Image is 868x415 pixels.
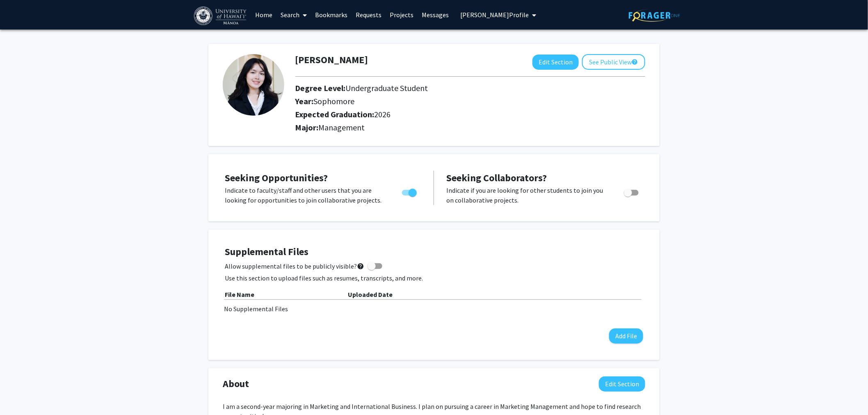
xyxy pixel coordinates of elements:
span: Undergraduate Student [346,83,428,93]
button: Add File [609,328,643,344]
button: Edit Section [532,55,579,70]
iframe: Chat [6,378,35,409]
span: Allow supplemental files to be publicly visible? [225,261,364,271]
span: About [223,376,249,391]
span: Sophomore [314,96,355,106]
h2: Degree Level: [295,83,608,93]
p: Indicate if you are looking for other students to join you on collaborative projects. [446,185,608,205]
div: Toggle [399,185,421,198]
a: Search [277,0,311,29]
img: University of Hawaiʻi at Mānoa Logo [194,7,248,25]
div: Toggle [621,185,643,198]
span: Seeking Collaborators? [446,171,547,184]
div: No Supplemental Files [224,304,644,314]
img: ForagerOne Logo [629,9,680,22]
img: Profile Picture [223,54,284,116]
a: Bookmarks [311,0,352,29]
h2: Expected Graduation: [295,109,608,119]
p: Use this section to upload files such as resumes, transcripts, and more. [225,273,643,283]
a: Projects [386,0,418,29]
button: Edit About [599,376,645,392]
b: File Name [225,290,254,299]
span: 2026 [375,109,391,119]
b: Uploaded Date [348,290,393,299]
h2: Year: [295,96,608,106]
h2: Major: [295,123,645,132]
h4: Supplemental Files [225,246,643,258]
span: Management [319,122,365,132]
span: Seeking Opportunities? [225,171,328,184]
button: See Public View [582,54,645,70]
span: [PERSON_NAME] Profile [461,11,529,19]
h1: [PERSON_NAME] [295,54,368,66]
a: Requests [352,0,386,29]
a: Home [251,0,277,29]
p: Indicate to faculty/staff and other users that you are looking for opportunities to join collabor... [225,185,386,205]
a: Messages [418,0,453,29]
mat-icon: help [632,57,638,67]
mat-icon: help [357,261,364,271]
